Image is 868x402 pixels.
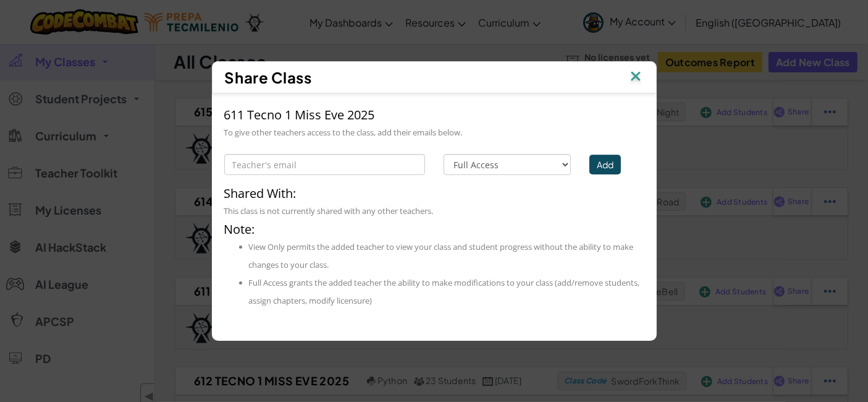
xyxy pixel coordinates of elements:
[224,184,644,202] div: Shared With:
[225,68,312,87] span: Share Class
[224,202,644,220] div: This class is not currently shared with any other teachers.
[224,124,644,142] div: To give other teachers access to the class, add their emails below.
[249,238,644,274] li: View Only permits the added teacher to view your class and student progress without the ability t...
[628,68,644,87] img: IconClose.svg
[224,154,425,175] input: Teacher's email
[249,274,644,310] li: Full Access grants the added teacher the ability to make modifications to your class (add/remove ...
[224,106,644,124] div: 611 Tecno 1 Miss Eve 2025
[589,155,621,174] button: Add
[224,220,644,310] div: Note:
